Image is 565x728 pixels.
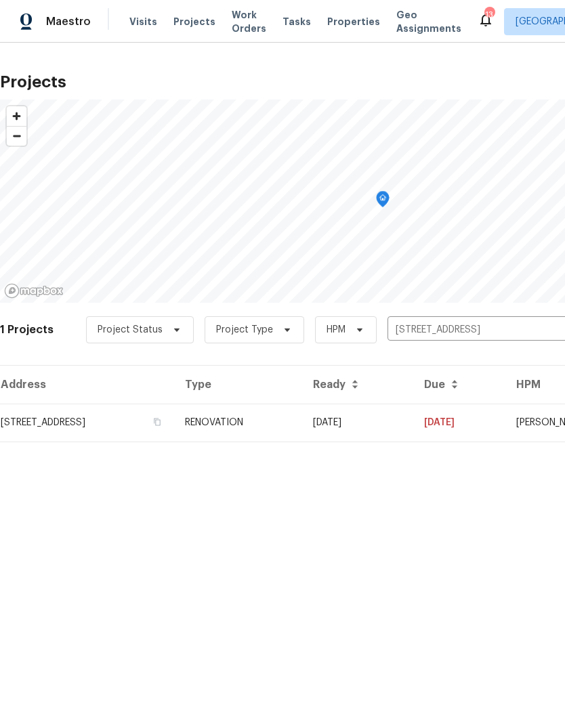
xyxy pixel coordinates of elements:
[46,15,91,28] span: Maestro
[7,106,26,126] button: Zoom in
[327,15,380,28] span: Properties
[282,17,311,26] span: Tasks
[484,8,494,22] div: 13
[7,127,26,146] span: Zoom out
[4,283,64,299] a: Mapbox homepage
[129,15,157,28] span: Visits
[174,366,302,404] th: Type
[413,366,505,404] th: Due
[327,323,346,337] span: HPM
[7,126,26,146] button: Zoom out
[388,320,543,341] input: Search projects
[232,8,266,35] span: Work Orders
[302,366,413,404] th: Ready
[396,8,461,35] span: Geo Assignments
[98,323,163,337] span: Project Status
[216,323,273,337] span: Project Type
[302,404,413,442] td: Acq COE 2025-04-14T00:00:00.000Z
[376,191,390,212] div: Map marker
[151,416,163,428] button: Copy Address
[174,404,302,442] td: RENOVATION
[413,404,505,442] td: [DATE]
[173,15,215,28] span: Projects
